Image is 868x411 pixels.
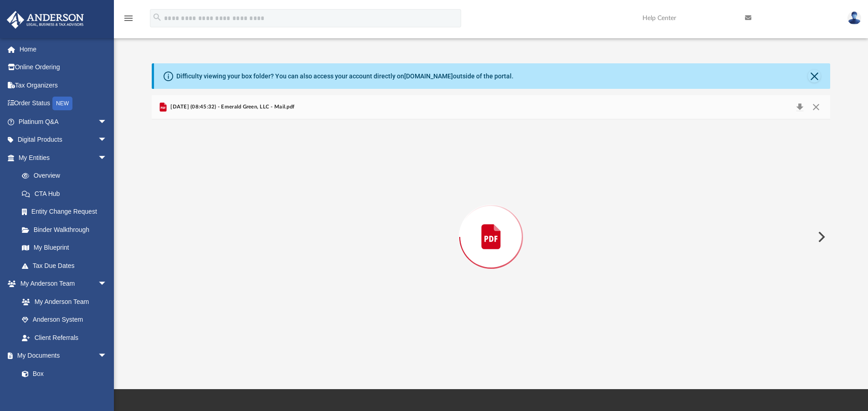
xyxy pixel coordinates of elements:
span: arrow_drop_down [98,275,116,293]
a: [DOMAIN_NAME] [404,72,453,80]
span: arrow_drop_down [98,347,116,365]
a: Anderson System [13,311,116,329]
a: Client Referrals [13,329,116,347]
button: Close [808,70,821,82]
a: My Entitiesarrow_drop_down [6,149,121,167]
button: Close [808,101,824,113]
button: Download [791,101,808,113]
a: Platinum Q&Aarrow_drop_down [6,113,121,131]
span: arrow_drop_down [98,131,116,149]
div: Preview [152,95,831,354]
a: My Blueprint [13,239,116,257]
a: Online Ordering [6,58,121,77]
a: Binder Walkthrough [13,221,121,239]
span: arrow_drop_down [98,149,116,167]
a: Tax Organizers [6,76,121,94]
i: menu [123,13,134,24]
a: Order StatusNEW [6,94,121,113]
a: Tax Due Dates [13,257,121,275]
a: menu [123,17,134,24]
a: CTA Hub [13,185,121,203]
div: NEW [52,97,72,110]
a: My Anderson Team [13,293,112,311]
a: Overview [13,167,121,185]
a: Home [6,40,121,58]
i: search [152,12,162,22]
a: Digital Productsarrow_drop_down [6,131,121,149]
a: Box [13,365,112,383]
span: arrow_drop_down [98,113,116,131]
div: Difficulty viewing your box folder? You can also access your account directly on outside of the p... [176,72,514,81]
img: User Pic [847,11,861,25]
a: My Documentsarrow_drop_down [6,347,116,365]
img: Anderson Advisors Platinum Portal [4,11,87,29]
button: Next File [811,224,831,250]
a: My Anderson Teamarrow_drop_down [6,275,116,293]
a: Entity Change Request [13,203,121,221]
span: [DATE] (08:45:32) - Emerald Green, LLC - Mail.pdf [169,103,294,111]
